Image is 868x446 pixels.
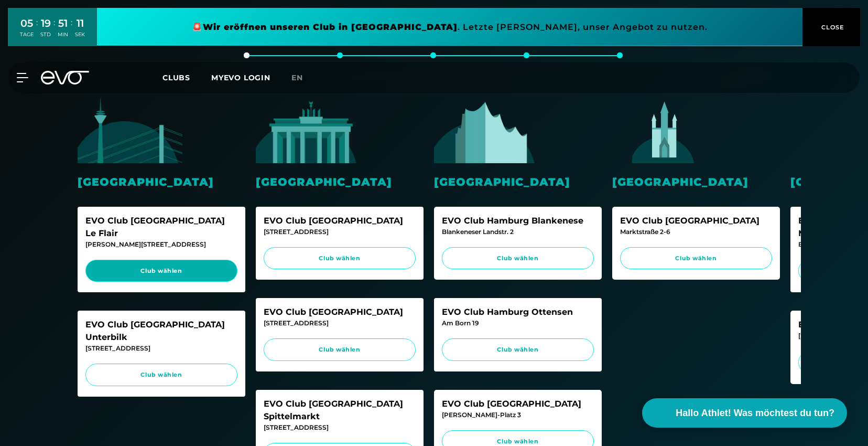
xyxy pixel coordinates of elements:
a: Club wählen [85,364,237,386]
div: TAGE [20,31,34,38]
span: Club wählen [95,370,227,379]
div: 19 [40,16,51,31]
div: [GEOGRAPHIC_DATA] [256,174,424,190]
div: EVO Club [GEOGRAPHIC_DATA] [620,215,772,227]
img: evofitness [78,98,182,163]
div: EVO Club [GEOGRAPHIC_DATA] Spittelmarkt [264,398,416,423]
div: [GEOGRAPHIC_DATA] [434,174,602,190]
div: EVO Club Hamburg Ottensen [442,306,594,318]
div: [STREET_ADDRESS] [264,227,416,237]
div: SEK [75,31,85,38]
span: Club wählen [95,267,227,275]
a: Club wählen [85,260,237,282]
span: Club wählen [452,254,584,263]
div: : [53,17,55,45]
div: MIN [58,31,68,38]
div: 51 [58,16,68,31]
div: Blankeneser Landstr. 2 [442,227,594,237]
span: Club wählen [630,254,762,263]
div: EVO Club [GEOGRAPHIC_DATA] Le Flair [85,215,237,240]
div: EVO Club [GEOGRAPHIC_DATA] [264,215,416,227]
button: Hallo Athlet! Was möchtest du tun? [642,398,847,428]
span: Hallo Athlet! Was möchtest du tun? [676,406,834,420]
a: MYEVO LOGIN [211,73,270,82]
div: EVO Club Hamburg Blankenese [442,215,594,227]
div: : [71,17,72,45]
button: CLOSE [802,8,860,46]
img: evofitness [256,98,361,163]
span: Club wählen [274,254,406,263]
a: en [291,72,316,84]
span: en [291,73,303,82]
div: EVO Club [GEOGRAPHIC_DATA] [442,398,594,410]
a: Club wählen [264,338,416,361]
img: evofitness [434,98,539,163]
a: Clubs [162,72,211,82]
a: Club wählen [442,338,594,361]
a: Club wählen [442,247,594,270]
div: 11 [75,16,85,31]
div: EVO Club [GEOGRAPHIC_DATA] Unterbilk [85,318,237,344]
span: Club wählen [452,345,584,354]
a: Club wählen [620,247,772,270]
div: 05 [20,16,34,31]
a: Club wählen [264,247,416,270]
span: Club wählen [274,345,406,354]
img: evofitness [612,98,717,163]
div: EVO Club [GEOGRAPHIC_DATA] [264,306,416,318]
div: [GEOGRAPHIC_DATA] [78,174,245,190]
div: : [36,17,38,45]
div: [PERSON_NAME]-Platz 3 [442,410,594,420]
div: [GEOGRAPHIC_DATA] [612,174,780,190]
div: [STREET_ADDRESS] [264,318,416,328]
div: Am Born 19 [442,318,594,328]
span: Club wählen [452,437,584,446]
div: [PERSON_NAME][STREET_ADDRESS] [85,240,237,249]
span: CLOSE [819,23,844,32]
div: STD [40,31,51,38]
div: [STREET_ADDRESS] [85,344,237,353]
div: Marktstraße 2-6 [620,227,772,237]
div: [STREET_ADDRESS] [264,423,416,432]
span: Clubs [162,73,190,82]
